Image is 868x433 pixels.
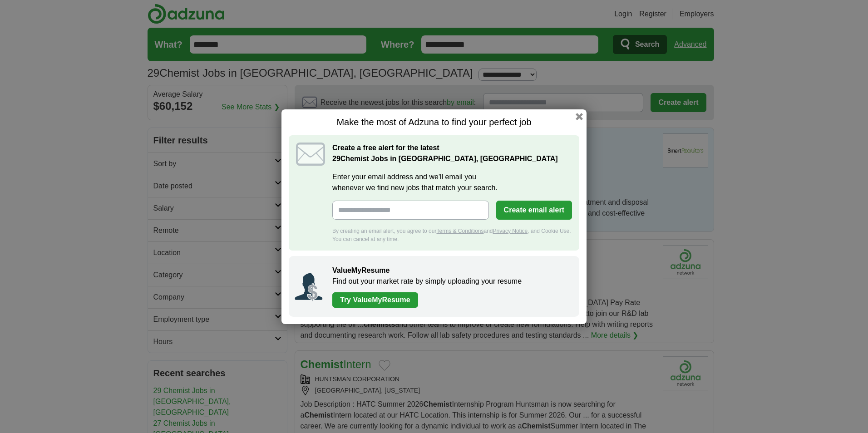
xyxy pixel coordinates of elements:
[332,227,572,243] div: By creating an email alert, you agree to our and , and Cookie Use. You can cancel at any time.
[332,153,340,164] span: 29
[289,117,579,128] h1: Make the most of Adzuna to find your perfect job
[493,228,528,234] a: Privacy Notice
[296,143,325,166] img: icon_email.svg
[496,201,572,220] button: Create email alert
[332,172,572,193] label: Enter your email address and we'll email you whenever we find new jobs that match your search.
[332,292,418,308] a: Try ValueMyResume
[332,265,570,276] h2: ValueMyResume
[332,276,570,287] p: Find out your market rate by simply uploading your resume
[332,143,572,164] h2: Create a free alert for the latest
[436,228,483,234] a: Terms & Conditions
[332,155,558,162] strong: Chemist Jobs in [GEOGRAPHIC_DATA], [GEOGRAPHIC_DATA]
